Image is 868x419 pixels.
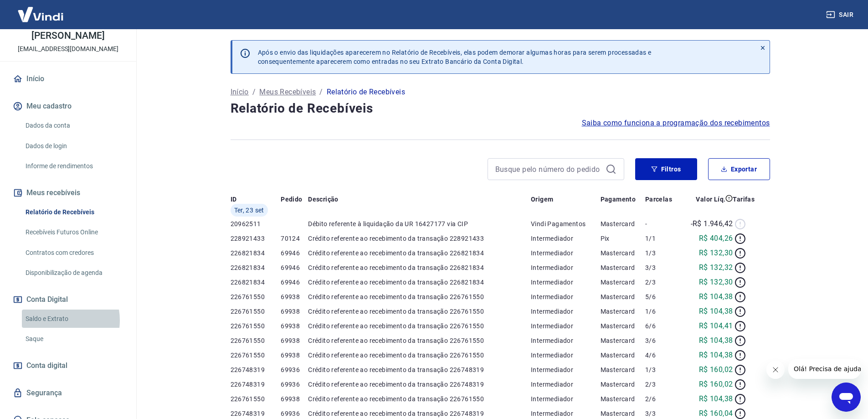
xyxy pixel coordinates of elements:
[11,383,125,403] a: Segurança
[531,394,600,403] p: Intermediador
[11,69,125,89] a: Início
[231,263,281,272] p: 226821834
[281,195,302,204] p: Pedido
[766,361,785,379] iframe: Fechar mensagem
[281,292,308,301] p: 69938
[708,158,770,180] button: Exportar
[22,310,125,328] a: Saldo e Extrato
[327,87,405,98] p: Relatório de Recebíveis
[645,234,679,243] p: 1/1
[231,380,281,389] p: 226748319
[531,292,600,301] p: Intermediador
[699,248,733,259] p: R$ 132,30
[601,321,645,331] p: Mastercard
[531,380,600,389] p: Intermediador
[531,307,600,316] p: Intermediador
[11,183,125,203] button: Meus recebíveis
[601,219,645,228] p: Mastercard
[308,248,531,258] p: Crédito referente ao recebimento da transação 226821834
[645,351,679,360] p: 4/6
[699,321,733,331] p: R$ 104,41
[601,248,645,258] p: Mastercard
[231,87,249,98] a: Início
[281,307,308,316] p: 69938
[696,195,725,204] p: Valor Líq.
[308,195,339,204] p: Descrição
[231,409,281,418] p: 226748319
[691,218,733,229] p: -R$ 1.946,42
[281,409,308,418] p: 69936
[645,195,672,204] p: Parcelas
[231,394,281,403] p: 226761550
[22,137,125,155] a: Dados de login
[231,195,237,204] p: ID
[645,394,679,403] p: 2/6
[308,351,531,360] p: Crédito referente ao recebimento da transação 226761550
[531,321,600,331] p: Intermediador
[252,87,256,98] p: /
[601,292,645,301] p: Mastercard
[31,31,104,41] p: [PERSON_NAME]
[308,336,531,345] p: Crédito referente ao recebimento da transação 226761550
[699,291,733,302] p: R$ 104,38
[699,262,733,273] p: R$ 132,32
[645,365,679,374] p: 1/3
[788,359,861,379] iframe: Mensagem da empresa
[26,359,67,372] span: Conta digital
[308,292,531,301] p: Crédito referente ao recebimento da transação 226761550
[531,219,600,228] p: Vindi Pagamentos
[22,264,125,282] a: Disponibilização de agenda
[308,278,531,287] p: Crédito referente ao recebimento da transação 226821834
[319,87,323,98] p: /
[699,306,733,317] p: R$ 104,38
[234,206,264,215] span: Ter, 23 set
[308,365,531,374] p: Crédito referente ao recebimento da transação 226748319
[645,409,679,418] p: 3/3
[601,409,645,418] p: Mastercard
[645,263,679,272] p: 3/3
[11,356,125,376] a: Conta digital
[22,243,125,262] a: Contratos com credores
[531,336,600,345] p: Intermediador
[281,321,308,331] p: 69938
[11,96,125,116] button: Meu cadastro
[645,278,679,287] p: 2/3
[601,336,645,345] p: Mastercard
[645,380,679,389] p: 2/3
[22,116,125,135] a: Dados da conta
[308,307,531,316] p: Crédito referente ao recebimento da transação 226761550
[231,351,281,360] p: 226761550
[601,307,645,316] p: Mastercard
[699,233,733,244] p: R$ 404,26
[281,336,308,345] p: 69938
[11,290,125,310] button: Conta Digital
[699,335,733,346] p: R$ 104,38
[231,219,281,228] p: 20962511
[258,48,652,66] p: Após o envio das liquidações aparecerem no Relatório de Recebíveis, elas podem demorar algumas ho...
[531,409,600,418] p: Intermediador
[5,6,77,14] span: Olá! Precisa de ajuda?
[645,336,679,345] p: 3/6
[699,379,733,390] p: R$ 160,02
[699,350,733,361] p: R$ 104,38
[699,277,733,288] p: R$ 132,30
[531,278,600,287] p: Intermediador
[259,87,316,98] p: Meus Recebíveis
[531,365,600,374] p: Intermediador
[601,394,645,403] p: Mastercard
[531,248,600,258] p: Intermediador
[645,219,679,228] p: -
[582,118,770,129] a: Saiba como funciona a programação dos recebimentos
[495,162,602,176] input: Busque pelo número do pedido
[308,263,531,272] p: Crédito referente ao recebimento da transação 226821834
[531,234,600,243] p: Intermediador
[531,351,600,360] p: Intermediador
[645,248,679,258] p: 1/3
[231,234,281,243] p: 228921433
[308,380,531,389] p: Crédito referente ao recebimento da transação 226748319
[231,278,281,287] p: 226821834
[601,263,645,272] p: Mastercard
[11,0,70,28] img: Vindi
